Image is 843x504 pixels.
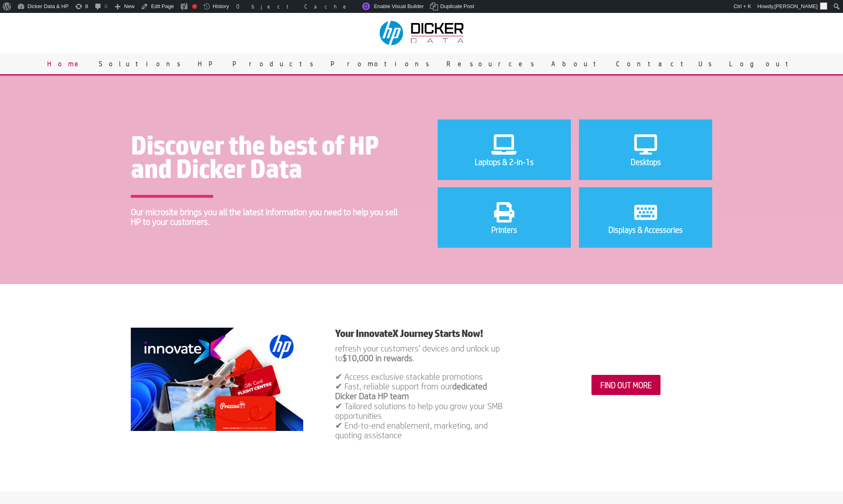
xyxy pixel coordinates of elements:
[545,53,610,74] a: About
[131,134,405,185] h1: Discover the best of HP and Dicker Data
[192,4,197,9] div: Focus keyphrase not set
[93,53,192,74] a: Solutions
[335,372,507,440] p: ✔ Access exclusive stackable promotions ✔ Fast, reliable support from our ✔ Tailored solutions to...
[335,381,487,401] strong: dedicated Dicker Data HP team
[475,132,534,167] a: Laptops & 2-in-1s
[491,200,517,235] a: Printers
[335,328,507,343] h1: Your InnovateX Journey Starts Now!
[325,53,440,74] a: Promotions
[608,200,683,235] a: Displays & Accessories
[41,53,93,74] a: Home
[375,17,470,49] img: Dicker Data & HP
[591,375,661,395] a: FIND OUT MORE
[631,132,661,167] a: Desktops
[342,353,413,363] strong: $10,000 in rewards
[774,3,818,9] span: [PERSON_NAME]
[192,53,325,74] a: HP Products
[610,53,723,74] a: Contact Us
[723,53,802,74] a: Logout
[440,53,545,74] a: Resources
[131,328,303,431] img: AUS-HP-499-Microsite-Tile-2
[335,343,507,372] p: refresh your customers’ devices and unlock up to .
[131,207,398,226] span: Our microsite brings you all the latest information you need to help you sell HP to your customers.
[793,454,843,492] iframe: chat widget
